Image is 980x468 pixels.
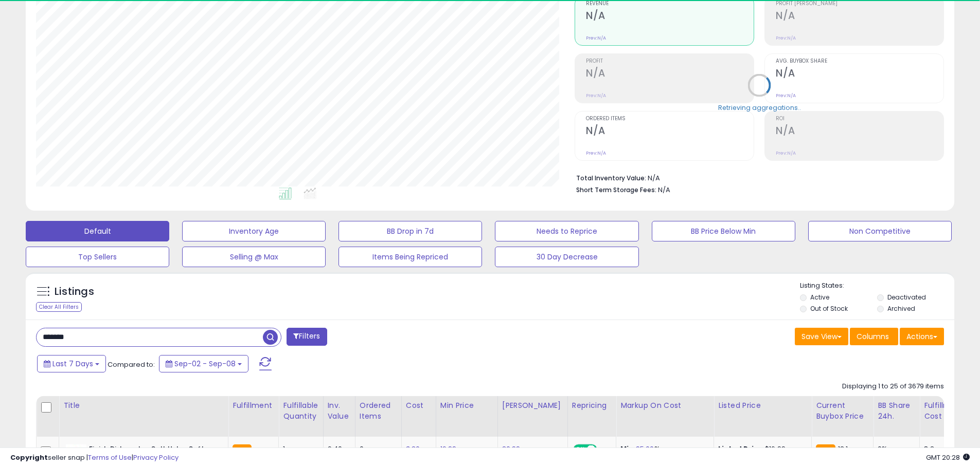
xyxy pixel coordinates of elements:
div: Title [63,400,224,411]
div: Min Price [440,400,493,411]
div: seller snap | | [10,453,179,463]
div: Fulfillable Quantity [283,400,318,422]
span: Columns [857,331,889,342]
p: Listing States: [800,281,954,291]
div: Ordered Items [360,400,397,422]
div: Current Buybox Price [816,400,869,422]
button: BB Price Below Min [652,221,795,241]
div: Displaying 1 to 25 of 3679 items [842,382,944,391]
label: Archived [887,304,915,313]
label: Active [810,293,829,302]
button: Needs to Reprice [495,221,638,241]
div: Fulfillment Cost [924,400,964,422]
button: Default [26,221,169,241]
span: 2025-09-16 20:28 GMT [926,453,970,462]
div: [PERSON_NAME] [502,400,563,411]
div: Clear All Filters [36,302,82,312]
th: The percentage added to the cost of goods (COGS) that forms the calculator for Min & Max prices. [616,396,714,437]
div: BB Share 24h. [878,400,915,422]
button: Save View [795,328,848,345]
button: Sep-02 - Sep-08 [159,355,248,372]
button: Inventory Age [182,221,326,241]
button: Items Being Repriced [338,247,482,267]
label: Out of Stock [810,304,848,313]
div: Inv. value [328,400,351,422]
span: Sep-02 - Sep-08 [174,359,236,369]
button: Last 7 Days [37,355,106,372]
strong: Copyright [10,453,48,462]
div: Cost [406,400,432,411]
a: Privacy Policy [133,453,179,462]
div: Repricing [572,400,612,411]
div: Listed Price [718,400,807,411]
button: Columns [850,328,898,345]
button: 30 Day Decrease [495,247,638,267]
label: Deactivated [887,293,926,302]
div: Markup on Cost [620,400,709,411]
a: Terms of Use [88,453,132,462]
button: Actions [900,328,944,345]
div: Fulfillment [233,400,274,411]
h5: Listings [55,285,94,299]
button: Filters [287,328,327,346]
button: BB Drop in 7d [338,221,482,241]
span: Compared to: [108,360,155,369]
button: Selling @ Max [182,247,326,267]
button: Non Competitive [808,221,952,241]
span: Last 7 Days [52,359,93,369]
button: Top Sellers [26,247,169,267]
div: Retrieving aggregations.. [718,103,801,112]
